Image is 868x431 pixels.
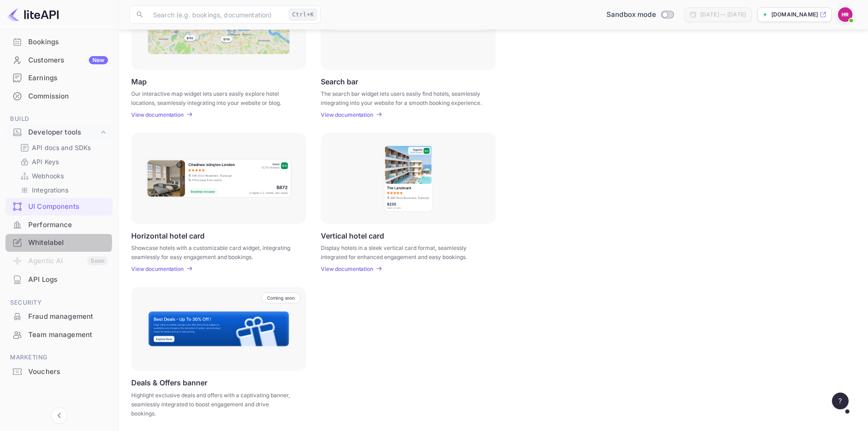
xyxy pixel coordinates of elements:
div: API Logs [28,275,108,285]
a: View documentation [321,111,376,118]
div: Customers [28,55,108,66]
div: New [89,56,108,64]
img: Banner Frame [148,311,290,347]
div: Performance [5,216,113,234]
span: Marketing [5,353,113,363]
p: Map [131,77,147,86]
img: Vertical hotel card Frame [383,144,433,213]
div: Team management [28,330,108,340]
div: Team management [5,326,113,344]
a: Commission [5,88,113,104]
div: UI Components [28,202,108,212]
div: Whitelabel [28,238,108,248]
a: API Logs [5,271,113,288]
p: [DOMAIN_NAME] [771,10,818,19]
a: Webhooks [20,171,105,181]
p: Vertical hotel card [321,231,384,240]
p: Showcase hotels with a customizable card widget, integrating seamlessly for easy engagement and b... [131,244,295,260]
img: LiteAPI logo [7,7,59,22]
a: View documentation [131,265,186,272]
p: Coming soon [267,295,295,301]
div: Commission [5,88,113,105]
div: CustomersNew [5,52,113,69]
p: Webhooks [32,171,64,181]
p: Highlight exclusive deals and offers with a captivating banner, seamlessly integrated to boost en... [131,391,295,418]
div: Fraud management [5,308,113,326]
div: Switch to Production mode [603,10,677,20]
div: API Keys [16,155,109,168]
p: Integrations [32,185,68,195]
div: Developer tools [28,127,99,138]
a: Fraud management [5,308,113,325]
div: Bookings [28,37,108,47]
p: Deals & Offers banner [131,378,207,387]
div: Vouchers [5,363,113,381]
div: API Logs [5,271,113,289]
span: Security [5,298,113,308]
div: Vouchers [28,367,108,377]
div: Ctrl+K [289,9,317,21]
a: Whitelabel [5,234,113,251]
p: View documentation [321,265,373,272]
a: View documentation [321,265,376,272]
p: Horizontal hotel card [131,231,205,240]
div: Commission [28,91,108,102]
p: View documentation [321,111,373,118]
div: Webhooks [16,169,109,182]
p: API docs and SDKs [32,143,91,152]
div: [DATE] — [DATE] [700,10,746,19]
div: Developer tools [5,125,113,140]
a: Integrations [20,185,105,195]
a: UI Components [5,198,113,215]
button: Collapse navigation [51,407,67,424]
a: View documentation [131,111,186,118]
img: Hugo Ruano [838,7,853,22]
p: View documentation [131,111,184,118]
p: The search bar widget lets users easily find hotels, seamlessly integrating into your website for... [321,89,484,106]
div: Fraud management [28,312,108,322]
div: UI Components [5,198,113,216]
div: API docs and SDKs [16,141,109,154]
a: Bookings [5,33,113,50]
span: Sandbox mode [606,10,656,20]
p: API Keys [32,157,59,166]
a: API docs and SDKs [20,143,105,152]
div: Integrations [16,183,109,197]
p: Search bar [321,77,358,86]
a: Vouchers [5,363,113,380]
p: Our interactive map widget lets users easily explore hotel locations, seamlessly integrating into... [131,89,295,106]
p: Display hotels in a sleek vertical card format, seamlessly integrated for enhanced engagement and... [321,244,484,260]
a: API Keys [20,157,105,166]
div: Earnings [5,69,113,87]
a: Team management [5,326,113,343]
a: Performance [5,216,113,233]
a: Earnings [5,69,113,86]
div: Whitelabel [5,234,113,252]
div: Performance [28,220,108,230]
div: Bookings [5,33,113,51]
p: View documentation [131,265,184,272]
input: Search (e.g. bookings, documentation) [148,5,285,24]
a: CustomersNew [5,52,113,68]
img: Horizontal hotel card Frame [145,158,292,198]
span: Build [5,114,113,124]
div: Earnings [28,73,108,83]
